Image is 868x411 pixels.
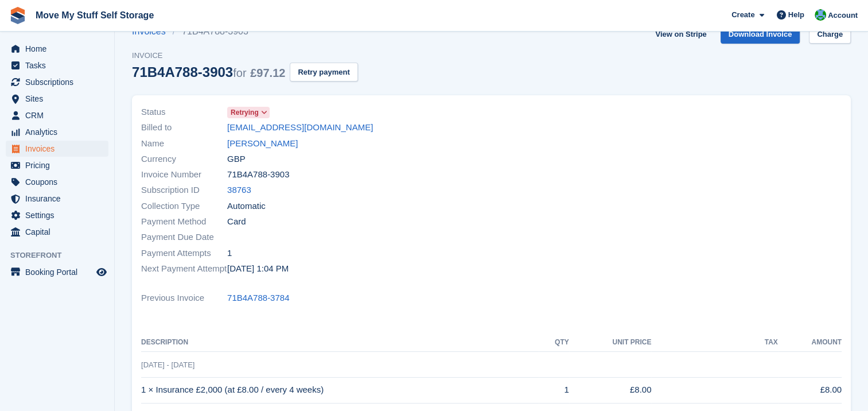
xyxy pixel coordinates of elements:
span: 1 [227,247,232,260]
a: 38763 [227,184,251,197]
span: Card [227,215,246,228]
a: menu [6,191,108,207]
span: Settings [25,207,94,223]
span: Billed to [141,121,227,134]
span: Previous Invoice [141,292,227,305]
span: Coupons [25,174,94,190]
a: menu [6,91,108,107]
a: 71B4A788-3784 [227,292,289,305]
span: Payment Due Date [141,231,227,244]
span: Invoice [132,50,358,61]
a: [EMAIL_ADDRESS][DOMAIN_NAME] [227,121,373,134]
a: menu [6,264,108,280]
a: [PERSON_NAME] [227,137,298,150]
span: CRM [25,107,94,123]
a: menu [6,141,108,157]
span: Home [25,41,94,57]
span: £97.12 [250,67,285,79]
span: Retrying [231,107,259,118]
span: Currency [141,153,227,166]
span: Invoice Number [141,168,227,181]
img: Dan [815,9,826,21]
span: [DATE] - [DATE] [141,360,194,369]
a: menu [6,41,108,57]
a: menu [6,57,108,73]
span: Next Payment Attempt [141,262,227,276]
span: Tasks [25,57,94,73]
a: Preview store [95,265,108,279]
span: Payment Attempts [141,247,227,260]
th: QTY [539,334,569,352]
span: Name [141,137,227,150]
a: Retrying [227,106,270,119]
span: Insurance [25,191,94,207]
span: Create [731,9,754,21]
button: Retry payment [290,63,357,82]
a: menu [6,207,108,223]
span: GBP [227,153,246,166]
td: £8.00 [778,377,842,403]
span: Help [788,9,804,21]
span: Pricing [25,157,94,173]
span: for [233,67,246,79]
a: Invoices [132,25,173,38]
a: menu [6,74,108,90]
span: Automatic [227,200,266,213]
th: Description [141,334,539,352]
img: stora-icon-8386f47178a22dfd0bd8f6a31ec36ba5ce8667c1dd55bd0f319d3a0aa187defe.svg [9,7,26,24]
a: Charge [809,25,851,44]
span: Account [828,10,858,21]
span: Booking Portal [25,264,94,280]
div: 71B4A788-3903 [132,64,285,80]
th: Unit Price [569,334,652,352]
a: Download Invoice [721,25,800,44]
td: 1 [539,377,569,403]
span: Capital [25,224,94,240]
span: Subscriptions [25,74,94,90]
a: menu [6,157,108,173]
span: 71B4A788-3903 [227,168,289,181]
td: 1 × Insurance £2,000 (at £8.00 / every 4 weeks) [141,377,539,403]
span: Invoices [25,141,94,157]
span: Storefront [10,250,114,261]
a: menu [6,174,108,190]
a: menu [6,124,108,140]
span: Status [141,106,227,119]
span: Subscription ID [141,184,227,197]
a: menu [6,107,108,123]
span: Payment Method [141,215,227,228]
a: menu [6,224,108,240]
a: Move My Stuff Self Storage [31,6,158,25]
span: Sites [25,91,94,107]
th: Tax [651,334,777,352]
nav: breadcrumbs [132,25,358,38]
a: View on Stripe [651,25,711,44]
td: £8.00 [569,377,652,403]
th: Amount [778,334,842,352]
time: 2025-09-05 12:04:43 UTC [227,262,289,276]
span: Analytics [25,124,94,140]
span: Collection Type [141,200,227,213]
